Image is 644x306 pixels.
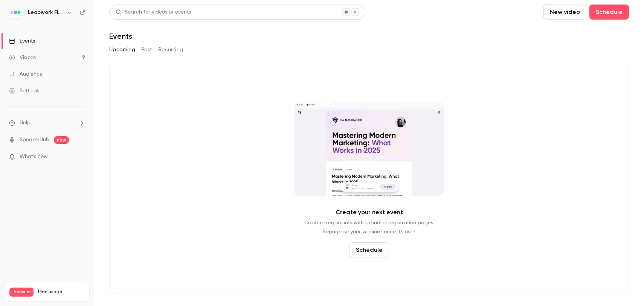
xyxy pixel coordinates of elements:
[589,5,629,20] button: Schedule
[76,154,85,160] iframe: Noticeable Trigger
[9,37,35,45] div: Events
[304,218,434,236] p: Capture registrants with branded registration pages. Repurpose your webinar once it's over.
[9,288,34,297] span: Premium
[336,208,403,217] p: Create your next event
[38,289,85,295] span: Plan usage
[9,119,85,127] li: help-dropdown-opener
[109,32,132,41] h1: Events
[543,5,586,20] button: New video
[20,119,31,127] span: Help
[20,136,49,144] a: SpeakerHub
[9,54,36,61] div: Videos
[116,8,191,16] div: Search for videos or events
[9,87,39,94] div: Settings
[9,6,21,18] img: Leapwork Field
[109,44,135,56] button: Upcoming
[349,242,389,257] button: Schedule
[9,70,43,78] div: Audience
[158,44,183,56] button: Recurring
[28,9,63,16] h6: Leapwork Field
[141,44,152,56] button: Past
[20,153,48,161] span: What's new
[54,136,69,144] span: new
